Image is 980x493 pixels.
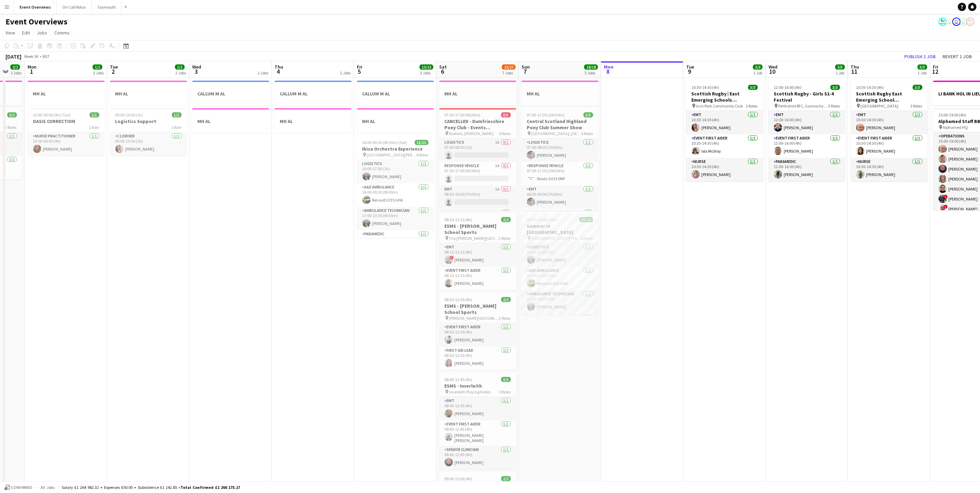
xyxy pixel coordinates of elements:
div: 15:00-00:00 (9h) (Tue)1/1OASIS CORRECTION1 RoleNurse Practitioner1/115:00-00:00 (9h)[PERSON_NAME] [28,108,105,156]
h3: Summer in [GEOGRAPHIC_DATA] [522,223,599,235]
span: 1 [27,68,37,75]
app-card-role: C1 Driver1/109:00-10:00 (1h)[PERSON_NAME] [110,132,187,156]
span: Comms [54,30,70,36]
button: Event Overviews [14,0,57,14]
div: 10:30-14:30 (4h)3/3Scottish Rugby | East Emerging Schools Championships | [GEOGRAPHIC_DATA] Inch ... [686,81,763,181]
a: Comms [51,28,72,37]
span: Edit [22,30,30,36]
app-job-card: 10:30-21:30 (11h)13/13Summer in [GEOGRAPHIC_DATA] [GEOGRAPHIC_DATA][PERSON_NAME], [GEOGRAPHIC_DAT... [522,213,599,315]
h3: MH AL [522,91,599,97]
span: Sun [522,64,530,70]
span: 15:00-19:00 (4h) [939,112,967,117]
app-card-role: EMT1A0/108:30-16:00 (7h30m) [439,185,516,209]
app-card-role: Event First Aider1/110:30-14:30 (4h)[PERSON_NAME] [851,134,928,158]
div: 3 Jobs [420,70,433,75]
span: Raehills, [PERSON_NAME] [449,131,494,136]
span: Jobs [37,30,47,36]
div: MH AL [439,81,516,105]
span: 12 [932,68,939,75]
span: ! [944,205,948,209]
span: 1/1 [90,112,99,117]
span: 2/2 [7,112,17,117]
app-card-role: Ambulance Technician1/117:00-23:30 (6h30m)[PERSON_NAME] [357,207,434,230]
span: 13/13 [579,217,593,222]
span: 3 [191,68,201,75]
span: 8 [603,68,613,75]
button: On Call Rotas [57,0,92,14]
app-card-role: First Aid Lead1/108:30-12:30 (4h)[PERSON_NAME] [439,347,516,370]
span: 08:45-12:45 (4h) [445,377,473,382]
button: Taymouth [92,0,122,14]
app-job-card: MH AL [110,81,187,105]
h3: MH AL [439,91,516,97]
app-user-avatar: Operations Manager [966,18,974,26]
app-card-role: Event First Aider1/110:30-14:30 (4h)Isla McIlroy [686,134,763,158]
a: Jobs [34,28,50,37]
span: Fri [933,64,939,70]
app-card-role: EMT1/108:15-12:15 (4h)![PERSON_NAME] [439,243,516,267]
span: Thu [275,64,283,70]
div: 2 Jobs [93,70,104,75]
button: Confirmed [3,484,33,491]
span: [PERSON_NAME][GEOGRAPHIC_DATA] [449,316,499,321]
app-card-role: Nurse1/110:30-14:30 (4h)[PERSON_NAME] [686,158,763,181]
app-card-role: Paramedic0/1 [439,209,516,232]
h1: Event Overviews [6,17,68,27]
app-card-role: EMT1/112:00-16:00 (4h)[PERSON_NAME] [768,111,846,134]
span: [GEOGRAPHIC_DATA], [GEOGRAPHIC_DATA] [532,131,581,136]
app-card-role: A&E Ambulance1/116:00-00:30 (8h30m)Renault LV15 GHA [357,183,434,207]
span: All jobs [39,485,56,490]
app-job-card: 12:00-16:00 (4h)3/3Scottish Rugby - Girls S1-4 Festival Perthshire RFC, Gannochy Sports Pavilion3... [768,81,846,181]
div: BST [43,54,50,59]
app-card-role: EMT1/110:30-14:30 (4h)[PERSON_NAME] [851,111,928,134]
app-card-role: Logistics1/107:00-08:30 (1h30m)[PERSON_NAME] [522,138,599,162]
app-job-card: 07:30-17:00 (9h30m)0/5CANCELLED - Dumfriesshire Pony Club - Events [GEOGRAPHIC_DATA] Raehills, [P... [439,108,516,210]
span: 1 Role [172,125,182,130]
app-job-card: MH AL [28,81,105,105]
app-card-role: Paramedic1/117:00-23:30 (6h30m) [357,230,434,254]
app-job-card: MH AL [192,108,269,133]
button: Publish 1 job [901,52,938,61]
div: 2 Jobs [11,70,21,75]
h3: CALLUM M AL [275,91,352,97]
h3: CALLUM M AL [357,91,434,97]
app-user-avatar: Operations Team [946,18,954,26]
div: MH AL [522,81,599,105]
span: 3/3 [835,64,845,70]
span: 5 Roles [581,131,593,136]
span: 0/5 [501,112,511,117]
span: 2/2 [10,64,20,70]
span: 10:30-14:30 (4h) [692,85,720,90]
span: 15:00-00:00 (9h) (Tue) [33,112,71,117]
span: Inverleith Playing Fields [449,389,491,394]
span: 3/3 [501,377,511,382]
span: 8 Roles [581,236,593,241]
span: 2 Roles [5,125,17,130]
span: 2 Roles [499,316,511,321]
span: 1/1 [172,112,182,117]
span: 16:00-00:30 (8h30m) (Sat) [362,140,408,145]
app-job-card: 16:00-00:30 (8h30m) (Sat)13/13Ibiza Orchestra Experience [GEOGRAPHIC_DATA][PERSON_NAME], [GEOGRAP... [357,136,434,238]
h3: Scottish Rugby - Girls S1-4 Festival [768,91,846,103]
app-job-card: CALLUM M AL [357,81,434,105]
app-job-card: 09:00-10:00 (1h)1/1Logistics Support1 RoleC1 Driver1/109:00-10:00 (1h)[PERSON_NAME] [110,108,187,156]
app-card-role: Event First Aider1/108:15-12:15 (4h)[PERSON_NAME] [439,267,516,290]
app-job-card: MH AL [357,108,434,133]
span: 10:30-14:30 (4h) [856,85,884,90]
span: 10:30-21:30 (11h) [527,217,557,222]
app-card-role: Response Vehicle1A0/107:30-17:00 (9h30m) [439,162,516,185]
span: ! [450,256,454,260]
h3: MH AL [192,118,269,124]
span: Wed [192,64,201,70]
div: 2 Jobs [258,70,268,75]
div: 10:30-14:30 (4h)3/3Scottish Rugby East Emerging School Championships | Meggetland [GEOGRAPHIC_DAT... [851,81,928,181]
app-card-role: Response Vehicle1/107:00-17:30 (10h30m)Skoda GV15 0MF [522,162,599,185]
div: 2 Jobs [340,70,351,75]
span: 18/18 [584,64,598,70]
app-card-role: Event First Aider1/108:30-12:30 (4h)[PERSON_NAME] [439,323,516,347]
span: 3/3 [918,64,927,70]
span: 2 [109,68,118,75]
